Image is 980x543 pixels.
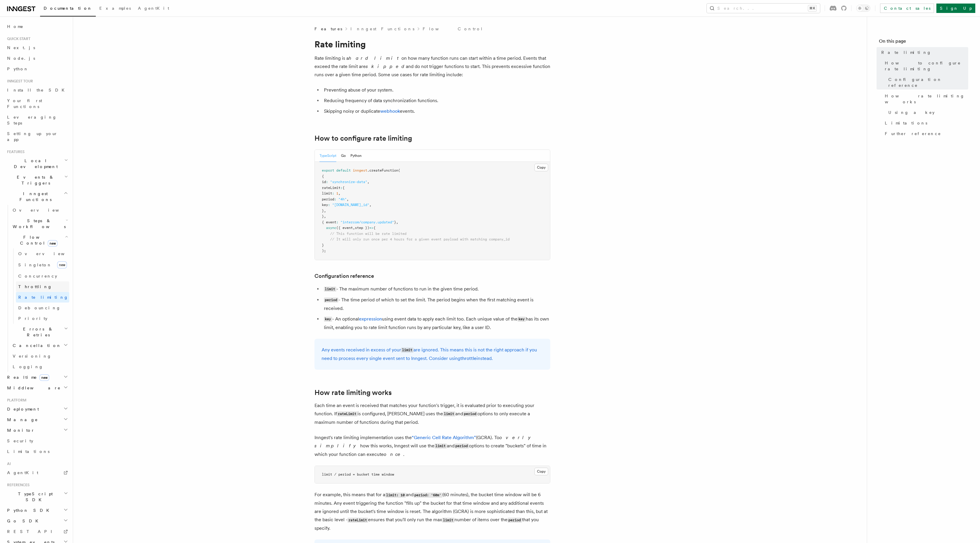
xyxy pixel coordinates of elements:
span: limit [322,191,332,195]
a: Singletonnew [16,259,69,271]
a: AgentKit [5,467,69,478]
span: : [326,180,328,184]
span: , [396,220,398,224]
button: Python SDK [5,505,69,516]
a: Priority [16,313,69,324]
a: Logging [10,361,69,372]
code: period [454,444,469,449]
span: AgentKit [138,6,169,11]
code: limit [434,444,447,449]
span: ({ event [336,226,353,230]
a: Configuration reference [314,272,374,280]
em: skipped [366,64,406,69]
button: Cancellation [10,340,69,351]
span: Errors & Retries [10,326,64,338]
span: Inngest tour [5,79,33,84]
p: Inngest's rate limiting implementation uses the (GCRA). To how this works, Inngest will use the a... [314,434,550,459]
button: TypeScript [319,150,336,162]
span: Middleware [5,385,61,391]
code: limit / period = bucket time window [322,472,394,476]
code: limit [443,411,455,416]
code: rateLimit [347,518,368,523]
span: , [367,180,369,184]
span: Examples [99,6,131,11]
span: Python SDK [5,507,53,513]
span: , [324,209,326,213]
a: Concurrency [16,271,69,281]
a: How rate limiting works [882,91,968,107]
li: - An optional using event data to apply each limit too. Each unique value of the has its own limi... [322,315,550,332]
span: , [353,226,355,230]
p: Any events received in excess of your are ignored. This means this is not the right approach if y... [322,346,543,363]
span: "4h" [338,197,347,201]
span: { [373,226,375,230]
button: Deployment [5,404,69,414]
code: limit [401,348,414,353]
span: // This function will be rate limited [330,232,406,236]
a: Using a key [886,107,968,118]
span: Flow Control [10,234,65,246]
a: Debouncing [16,303,69,313]
code: period [508,518,522,523]
span: new [39,374,49,381]
a: Python [5,64,69,74]
a: Node.js [5,53,69,64]
button: Copy [534,468,548,475]
div: Flow Controlnew [10,248,69,324]
span: Features [314,26,342,32]
span: Features [5,150,24,154]
span: Install the SDK [7,88,68,92]
code: period [463,411,477,416]
button: TypeScript SDK [5,489,69,505]
p: For example, this means that for a and (60 minutes), the bucket time window will be 6 minutes. An... [314,491,550,532]
a: Examples [96,2,134,16]
span: : [328,203,330,207]
span: Logging [13,364,43,369]
a: How to configure rate limiting [314,134,412,142]
span: How to configure rate limiting [885,60,968,72]
a: How to configure rate limiting [882,58,968,74]
span: Configuration reference [888,77,968,88]
span: } [322,214,324,218]
span: References [5,483,29,487]
li: Reducing frequency of data synchronization functions. [322,97,550,105]
a: Setting up your app [5,128,69,145]
a: Overview [16,248,69,259]
button: Search...⌘K [707,4,820,13]
span: ( [398,168,400,172]
code: key [324,317,332,322]
span: Steps & Workflows [10,218,66,230]
span: new [57,261,67,268]
a: Security [5,436,69,446]
span: } [322,209,324,213]
span: : [334,197,336,201]
button: Manage [5,414,69,425]
span: REST API [7,529,57,534]
span: .createFunction [367,168,398,172]
span: Security [7,439,33,443]
span: Limitations [7,449,50,454]
a: Home [5,21,69,32]
a: “Generic Cell Rate Algorithm” [412,435,476,440]
code: rateLimit [337,411,358,416]
code: period [324,298,338,303]
span: Throttling [18,284,52,289]
span: } [394,220,396,224]
a: How rate limiting works [314,388,392,397]
span: "intercom/company.updated" [340,220,394,224]
span: , [369,203,371,207]
code: limit: 10 [385,493,406,498]
a: Install the SDK [5,85,69,95]
span: TypeScript SDK [5,491,64,503]
p: Each time an event is received that matches your function's trigger, it is evaluated prior to exe... [314,401,550,426]
a: Sign Up [936,4,975,13]
span: Monitor [5,427,35,433]
a: Documentation [40,2,96,16]
span: async [326,226,336,230]
span: Leveraging Steps [7,115,57,125]
span: Realtime [5,374,49,380]
span: Priority [18,316,47,321]
span: { event [322,220,336,224]
span: Platform [5,398,27,403]
span: Next.js [7,45,35,50]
